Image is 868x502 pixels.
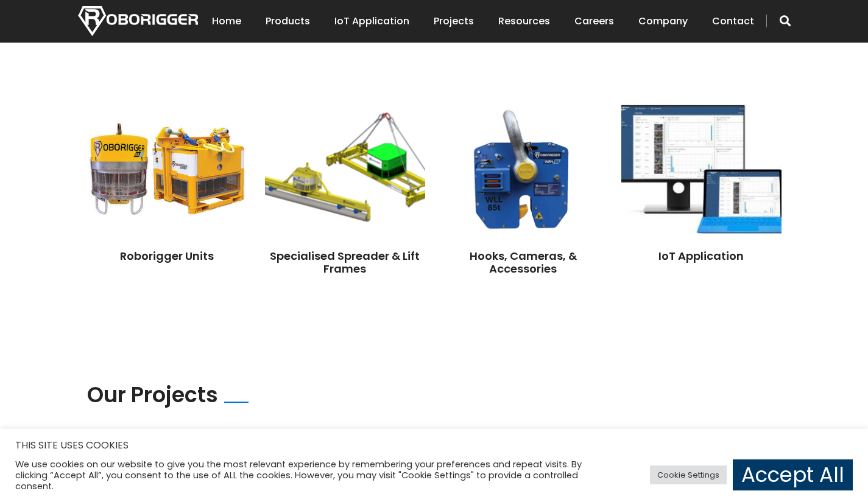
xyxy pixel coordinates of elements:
[334,2,409,40] a: IoT Application
[15,459,602,492] div: We use cookies on our website to give you the most relevant experience by remembering your prefer...
[78,6,198,36] img: Nortech
[212,2,241,40] a: Home
[470,248,577,277] a: Hooks, Cameras, & Accessories
[270,248,420,277] a: Specialised Spreader & Lift Frames
[638,2,688,40] a: Company
[658,248,744,263] a: IoT Application
[15,438,853,453] h5: THIS SITE USES COOKIES
[712,2,754,40] a: Contact
[650,465,727,484] a: Cookie Settings
[120,248,214,263] a: Roborigger Units
[574,2,614,40] a: Careers
[434,2,474,40] a: Projects
[266,2,310,40] a: Products
[498,2,550,40] a: Resources
[733,459,853,490] a: Accept All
